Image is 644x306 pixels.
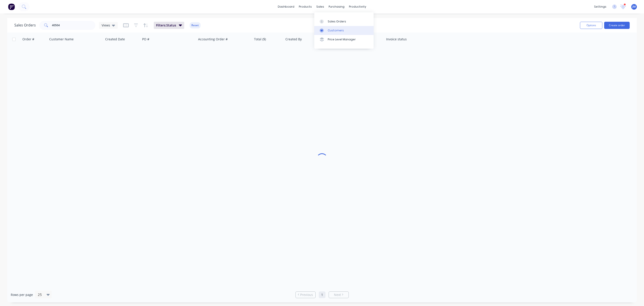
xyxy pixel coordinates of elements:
a: Previous page [296,293,315,297]
div: settings [592,3,609,10]
img: Factory [8,3,15,10]
div: Created By [285,37,302,41]
span: Previous [300,293,313,297]
div: Invoice status [386,37,407,41]
div: Customers [328,28,344,33]
a: Page 1 is your current page [319,291,325,298]
span: Next [334,293,341,297]
a: Next page [329,293,349,297]
a: Sales Orders [314,17,374,26]
span: Views [102,23,110,28]
input: Search... [52,21,96,30]
div: Created Date [105,37,125,41]
div: productivity [347,3,368,10]
ul: Pagination [294,291,351,298]
div: products [297,3,314,10]
div: sales [314,3,326,10]
div: purchasing [326,3,347,10]
div: Sales Orders [328,20,346,24]
a: Customers [314,26,374,35]
span: JM [632,5,636,9]
span: Filters: Status [156,23,176,28]
div: PO # [142,37,149,41]
div: Customer Name [49,37,74,41]
button: Options [580,22,602,29]
button: Filters:Status [154,22,184,29]
button: Create order [604,22,630,29]
span: Rows per page [11,293,33,297]
div: Order # [22,37,34,41]
button: Reset [190,22,201,28]
a: Price Level Manager [314,35,374,44]
a: dashboard [276,3,297,10]
div: Accounting Order # [198,37,228,41]
div: Price Level Manager [328,37,356,41]
h1: Sales Orders [14,23,36,27]
div: Total ($) [254,37,266,41]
